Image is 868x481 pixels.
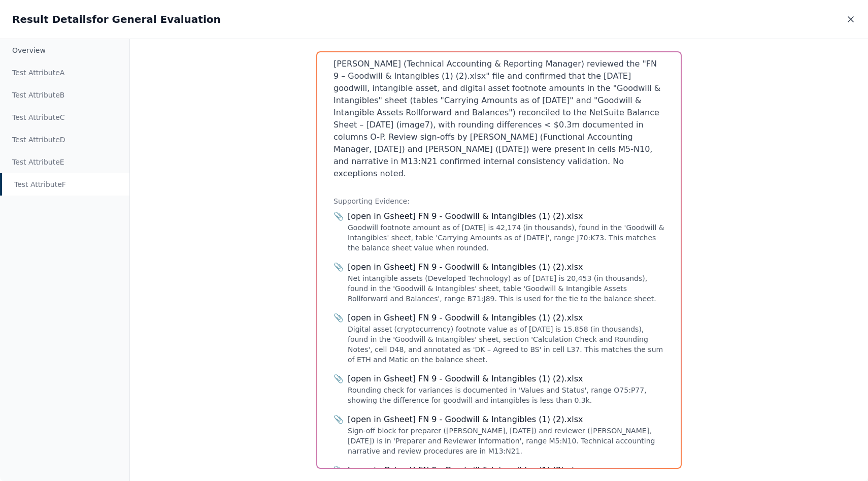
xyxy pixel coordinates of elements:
[348,385,664,405] div: Rounding check for variances is documented in 'Values and Status', range O75:P77, showing the dif...
[333,373,344,385] span: 📎
[348,413,664,426] div: [open in Gsheet] FN 9 - Goodwill & Intangibles (1) (2).xlsx
[348,222,664,253] div: Goodwill footnote amount as of [DATE] is 42,174 (in thousands), found in the 'Goodwill & Intangib...
[333,261,344,273] span: 📎
[348,210,664,222] div: [open in Gsheet] FN 9 - Goodwill & Intangibles (1) (2).xlsx
[348,426,664,456] div: Sign-off block for preparer ([PERSON_NAME], [DATE]) and reviewer ([PERSON_NAME], [DATE]) is in 'P...
[348,261,664,273] div: [open in Gsheet] FN 9 - Goodwill & Intangibles (1) (2).xlsx
[333,196,664,206] h3: Supporting Evidence:
[12,12,221,26] h2: Result Details for General Evaluation
[348,312,664,324] div: [open in Gsheet] FN 9 - Goodwill & Intangibles (1) (2).xlsx
[333,464,344,476] span: 📎
[333,58,664,180] p: [PERSON_NAME] (Technical Accounting & Reporting Manager) reviewed the "FN 9 – Goodwill & Intangib...
[348,373,664,385] div: [open in Gsheet] FN 9 - Goodwill & Intangibles (1) (2).xlsx
[333,210,344,222] span: 📎
[333,413,344,426] span: 📎
[348,324,664,365] div: Digital asset (cryptocurrency) footnote value as of [DATE] is 15.858 (in thousands), found in the...
[348,273,664,304] div: Net intangible assets (Developed Technology) as of [DATE] is 20,453 (in thousands), found in the ...
[333,312,344,324] span: 📎
[348,464,664,476] div: [open in Gsheet] FN 9 - Goodwill & Intangibles (1) (2).xlsx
